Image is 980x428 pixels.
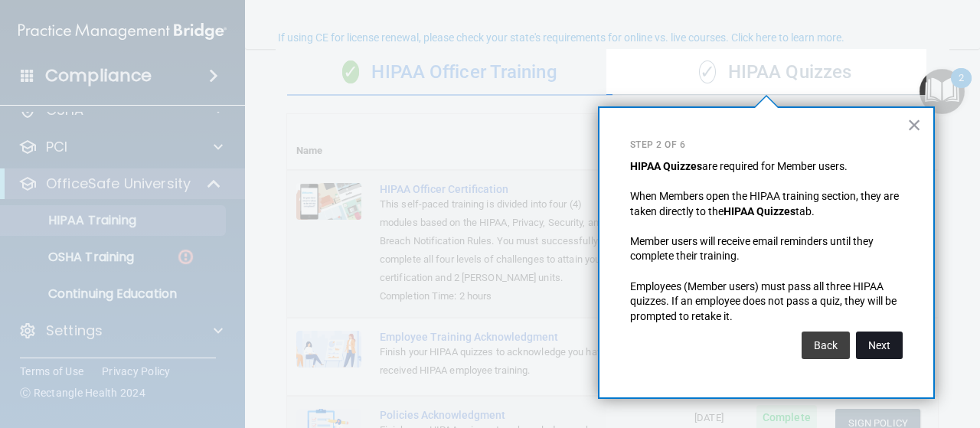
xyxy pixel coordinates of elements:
[630,279,903,325] p: Employees (Member users) must pass all three HIPAA quizzes. If an employee does not pass a quiz, ...
[630,234,903,264] p: Member users will receive email reminders until they complete their training.
[856,332,903,359] button: Next
[699,60,716,83] span: ✓
[612,50,938,96] div: HIPAA Quizzes
[630,190,901,217] span: When Members open the HIPAA training section, they are taken directly to the
[630,160,702,172] strong: HIPAA Quizzes
[724,205,795,217] strong: HIPAA Quizzes
[795,205,815,217] span: tab.
[907,113,922,137] button: Close
[630,139,903,152] p: Step 2 of 6
[920,69,965,114] button: Open Resource Center, 2 new notifications
[802,332,850,359] button: Back
[702,160,848,172] span: are required for Member users.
